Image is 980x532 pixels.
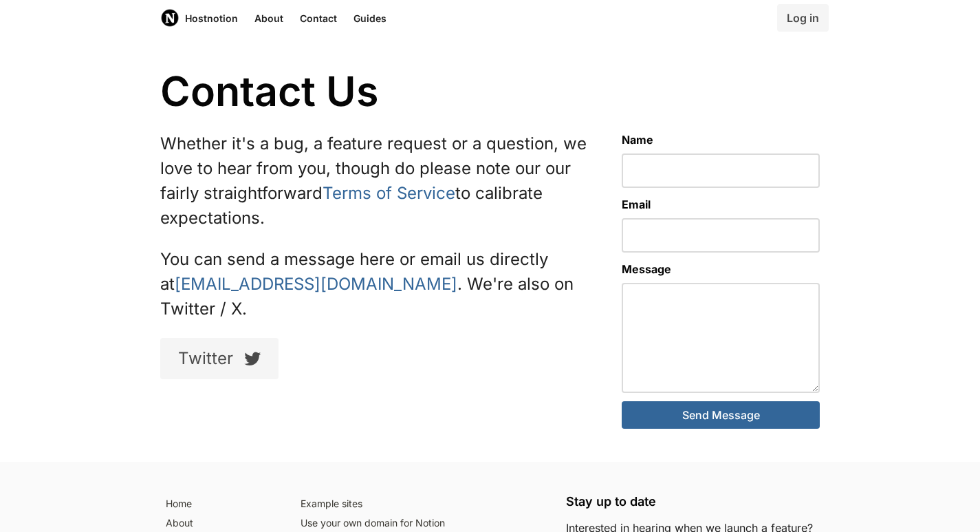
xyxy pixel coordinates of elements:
a: Log in [777,4,829,32]
a: Example sites [295,495,549,514]
label: Email [622,196,820,213]
img: Host Notion logo [160,8,179,28]
a: [EMAIL_ADDRESS][DOMAIN_NAME] [175,274,457,294]
p: Whether it's a bug, a feature request or a question, we love to hear from you, though do please n... [160,131,589,231]
label: Name [622,131,820,148]
button: Send Message [622,401,820,429]
a: Home [160,495,279,514]
a: Terms of Service [323,183,455,203]
a: Twitter [160,338,279,379]
label: Message [622,261,820,277]
h1: Contact Us [160,69,820,115]
h5: Stay up to date [566,495,820,509]
p: You can send a message here or email us directly at . We're also on Twitter / X. [160,247,589,321]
